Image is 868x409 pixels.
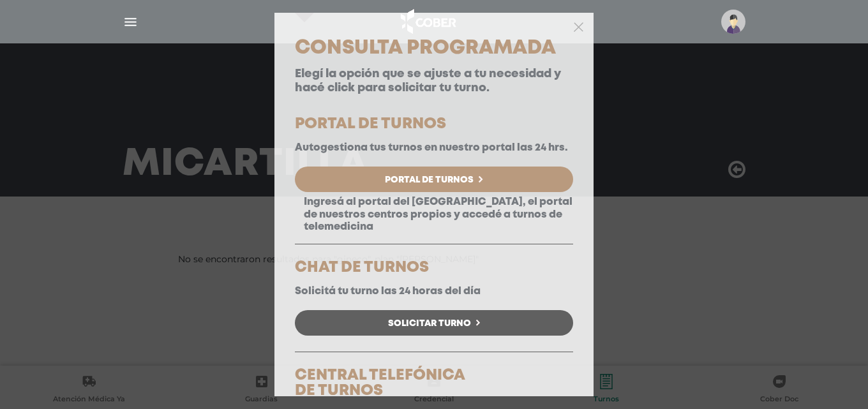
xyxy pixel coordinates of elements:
[385,175,474,184] span: Portal de Turnos
[388,319,471,328] span: Solicitar Turno
[295,196,573,233] p: Ingresá al portal del [GEOGRAPHIC_DATA], el portal de nuestros centros propios y accedé a turnos ...
[295,310,573,336] a: Solicitar Turno
[295,285,573,297] p: Solicitá tu turno las 24 horas del día
[295,40,556,57] span: Consulta Programada
[295,117,573,132] h5: PORTAL DE TURNOS
[295,68,573,95] p: Elegí la opción que se ajuste a tu necesidad y hacé click para solicitar tu turno.
[295,142,573,154] p: Autogestiona tus turnos en nuestro portal las 24 hrs.
[295,368,573,399] h5: CENTRAL TELEFÓNICA DE TURNOS
[295,167,573,192] a: Portal de Turnos
[295,260,573,276] h5: CHAT DE TURNOS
